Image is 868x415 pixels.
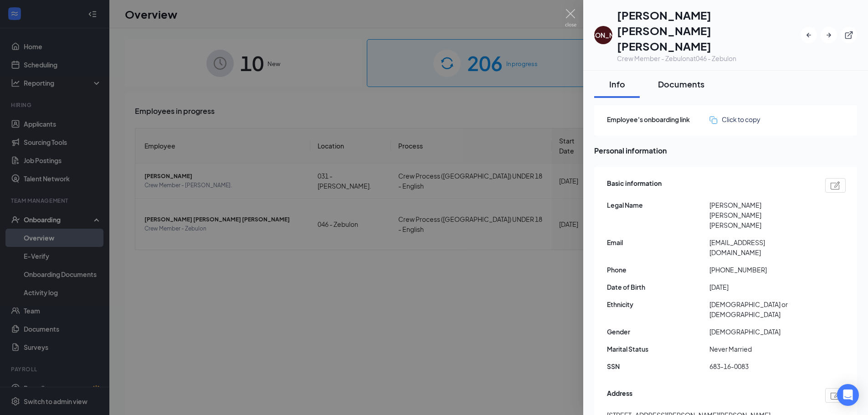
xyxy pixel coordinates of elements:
span: Phone [607,265,709,275]
div: Info [603,78,631,90]
span: [DEMOGRAPHIC_DATA] or [DEMOGRAPHIC_DATA] [709,299,812,319]
button: ExternalLink [841,27,857,43]
h1: [PERSON_NAME] [PERSON_NAME] [PERSON_NAME] [617,7,801,54]
span: Basic information [607,178,662,193]
span: [DATE] [709,282,812,292]
svg: ArrowLeftNew [804,31,813,40]
span: [PHONE_NUMBER] [709,265,812,275]
button: Click to copy [709,114,760,124]
button: ArrowRight [821,27,837,43]
span: Never Married [709,344,812,354]
span: Gender [607,327,709,337]
span: 683-16-0083 [709,361,812,371]
span: [EMAIL_ADDRESS][DOMAIN_NAME] [709,237,812,257]
span: Address [607,388,632,403]
div: Crew Member - Zebulon at 046 - Zebulon [617,54,801,63]
svg: ArrowRight [824,31,833,40]
span: Personal information [594,145,857,156]
span: Legal Name [607,200,709,210]
span: Marital Status [607,344,709,354]
div: Documents [658,78,704,90]
span: [PERSON_NAME] [PERSON_NAME] [PERSON_NAME] [709,200,812,230]
span: Employee's onboarding link [607,114,709,124]
div: Open Intercom Messenger [837,384,859,406]
svg: ExternalLink [844,31,853,40]
span: Email [607,237,709,247]
span: Ethnicity [607,299,709,309]
span: Date of Birth [607,282,709,292]
span: [DEMOGRAPHIC_DATA] [709,327,812,337]
img: click-to-copy.71757273a98fde459dfc.svg [709,116,717,124]
button: ArrowLeftNew [801,27,817,43]
div: [PERSON_NAME] [577,31,630,40]
span: SSN [607,361,709,371]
